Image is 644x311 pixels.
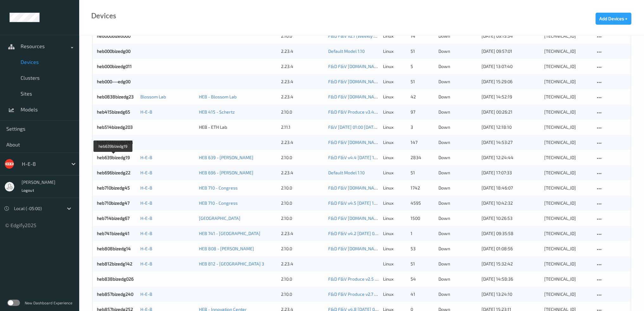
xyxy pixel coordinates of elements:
[383,124,406,130] p: linux
[438,215,477,221] p: down
[97,170,131,175] a: heb696bizedg22
[383,170,406,176] p: linux
[438,139,477,146] p: down
[97,155,130,160] a: heb639bizedg19
[383,291,406,297] p: linux
[411,261,434,267] div: 51
[328,231,404,236] a: F&D F&V v4.2 [DATE] 07:23 Auto Save
[328,185,469,190] a: F&D F&V [DOMAIN_NAME] (Daily) [DATE] 16:30 [DATE] 16:30 Auto Save
[481,200,540,206] div: [DATE] 10:42:32
[328,155,404,160] a: F&D F&V v4.4 [DATE] 16:46 Auto Save
[438,276,477,282] p: down
[281,200,324,206] div: 2.10.0
[281,215,324,221] div: 2.10.0
[328,33,458,39] a: F&D F&V v2.1 (Weekly Mon) [DATE] 23:30 [DATE] 23:30 Auto Save
[411,170,434,176] div: 51
[383,94,406,100] p: linux
[97,48,131,54] a: heb000bizedg00
[411,291,434,297] div: 41
[140,246,152,251] a: H-E-B
[411,63,434,70] div: 5
[328,48,365,54] a: Default Model 1.10
[481,78,540,85] div: [DATE] 15:29:06
[383,33,406,39] p: linux
[328,246,469,251] a: F&D F&V [DOMAIN_NAME] (Daily) [DATE] 16:30 [DATE] 16:30 Auto Save
[481,109,540,115] div: [DATE] 00:26:21
[481,139,540,146] div: [DATE] 14:53:27
[438,170,477,176] p: down
[383,139,406,146] p: linux
[140,215,152,221] a: H-E-B
[411,94,434,100] div: 42
[97,79,131,84] a: heb000---edg00
[411,246,434,252] div: 53
[140,170,152,175] a: H-E-B
[544,63,591,70] div: [TECHNICAL_ID]
[281,170,324,176] div: 2.23.4
[328,124,410,130] a: F&V [DATE] 01:00 [DATE] 01:00 Auto Save
[411,276,434,282] div: 54
[411,109,434,115] div: 97
[97,231,130,236] a: heb741bizedg41
[199,124,277,130] div: HEB - ETH Lab
[438,48,477,54] p: down
[281,94,324,100] div: 2.23.4
[481,63,540,70] div: [DATE] 13:07:40
[97,94,134,99] a: heb0838bizedg23
[199,109,235,115] a: HEB 415 - Schertz
[544,215,591,221] div: [TECHNICAL_ID]
[328,79,469,84] a: F&D F&V [DOMAIN_NAME] (Daily) [DATE] 16:30 [DATE] 16:30 Auto Save
[481,215,540,221] div: [DATE] 10:26:53
[281,48,324,54] div: 2.23.4
[438,33,477,39] p: down
[97,200,130,206] a: heb710bizedg47
[281,246,324,252] div: 2.10.0
[199,231,260,236] a: HEB 741 - [GEOGRAPHIC_DATA]
[97,276,134,282] a: heb838bizedg026
[411,124,434,130] div: 3
[481,124,540,130] div: [DATE] 12:18:10
[383,109,406,115] p: linux
[97,109,130,115] a: heb415bizedg65
[481,261,540,267] div: [DATE] 15:32:42
[438,154,477,161] p: down
[97,246,131,251] a: heb808bizedg14
[97,261,132,266] a: heb812bizedg142
[281,230,324,237] div: 2.23.4
[544,94,591,100] div: [TECHNICAL_ID]
[544,291,591,297] div: [TECHNICAL_ID]
[281,78,324,85] div: 2.23.4
[438,185,477,191] p: down
[140,231,152,236] a: H-E-B
[328,140,469,145] a: F&D F&V [DOMAIN_NAME] (Daily) [DATE] 16:30 [DATE] 16:30 Auto Save
[411,48,434,54] div: 51
[544,185,591,191] div: [TECHNICAL_ID]
[481,170,540,176] div: [DATE] 17:07:33
[199,200,238,206] a: HEB 710 - Congress
[140,200,152,206] a: H-E-B
[328,291,421,297] a: F&D F&V Produce v2.7 [DATE] 10:58 Auto Save
[97,124,133,130] a: heb514bizedg203
[544,246,591,252] div: [TECHNICAL_ID]
[199,185,238,190] a: HEB 710 - Congress
[544,33,591,39] div: [TECHNICAL_ID]
[481,154,540,161] div: [DATE] 12:24:44
[438,109,477,115] p: down
[199,215,240,221] a: [GEOGRAPHIC_DATA]
[438,230,477,237] p: down
[281,276,324,282] div: 2.10.0
[438,261,477,267] p: down
[91,13,116,19] div: Devices
[383,246,406,252] p: linux
[328,276,421,282] a: F&D F&V Produce v2.5 [DATE] 18:23 Auto Save
[544,48,591,54] div: [TECHNICAL_ID]
[328,170,365,175] a: Default Model 1.10
[140,155,152,160] a: H-E-B
[438,63,477,70] p: down
[199,261,264,266] a: HEB 812 - [GEOGRAPHIC_DATA] 3
[199,170,253,175] a: HEB 696 - [PERSON_NAME]
[411,230,434,237] div: 1
[383,261,406,267] p: linux
[481,48,540,54] div: [DATE] 09:57:01
[140,109,152,115] a: H-E-B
